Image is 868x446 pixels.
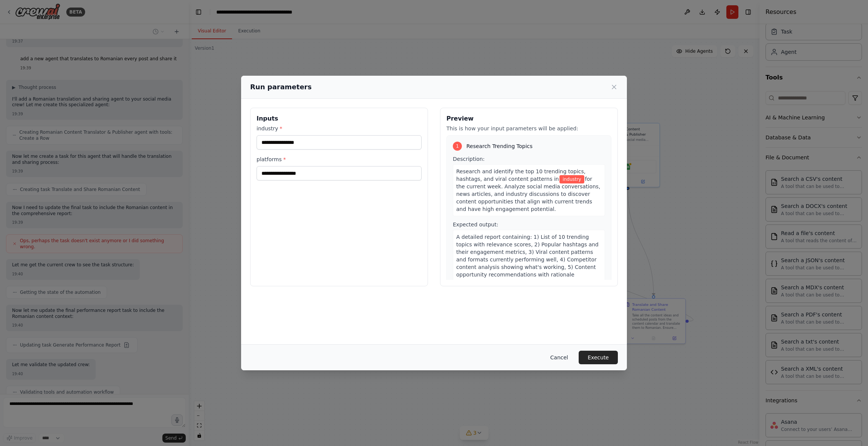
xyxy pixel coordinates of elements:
[453,156,484,162] span: Description:
[456,234,599,278] span: A detailed report containing: 1) List of 10 trending topics with relevance scores, 2) Popular has...
[456,168,585,182] span: Research and identify the top 10 trending topics, hashtags, and viral content patterns in
[559,175,584,183] span: Variable: industry
[579,351,618,364] button: Execute
[453,142,462,151] div: 1
[257,114,422,123] h3: Inputs
[456,176,600,212] span: for the current week. Analyze social media conversations, news articles, and industry discussions...
[446,125,611,132] p: This is how your input parameters will be applied:
[446,114,611,123] h3: Preview
[544,351,574,364] button: Cancel
[257,125,422,132] label: industry
[250,82,312,92] h2: Run parameters
[466,142,533,150] span: Research Trending Topics
[257,156,422,163] label: platforms
[453,221,498,228] span: Expected output:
